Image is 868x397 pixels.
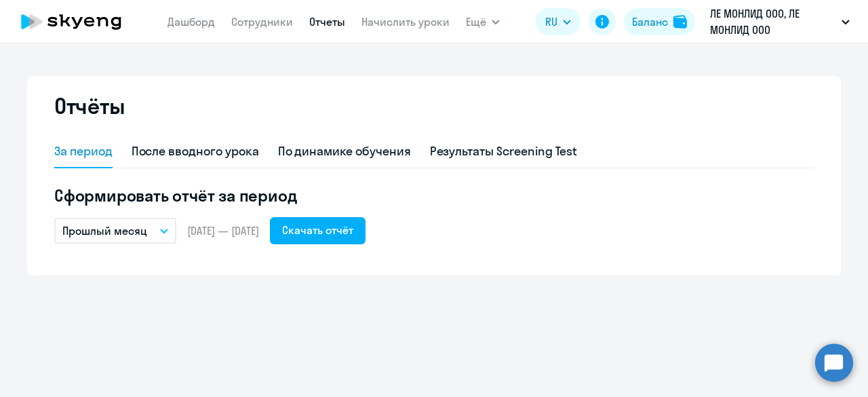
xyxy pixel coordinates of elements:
[270,217,366,244] button: Скачать отчёт
[54,92,125,119] h2: Отчёты
[231,15,293,29] a: Сотрудники
[632,14,668,30] div: Баланс
[624,8,695,35] button: Балансbalance
[673,15,687,29] img: balance
[703,5,856,38] button: ЛЕ МОНЛИД ООО, ЛЕ МОНЛИД ООО
[62,223,147,239] p: Прошлый месяц
[54,218,176,244] button: Прошлый месяц
[132,143,259,160] div: После вводного урока
[361,15,450,29] a: Начислить уроки
[282,222,353,238] div: Скачать отчёт
[536,8,580,35] button: RU
[430,143,578,160] div: Результаты Screening Test
[309,15,345,29] a: Отчеты
[545,14,557,30] span: RU
[54,143,113,160] div: За период
[466,14,486,30] span: Ещё
[54,185,814,206] h5: Сформировать отчёт за период
[466,8,500,35] button: Ещё
[167,15,215,29] a: Дашборд
[278,143,411,160] div: По динамике обучения
[710,5,836,38] p: ЛЕ МОНЛИД ООО, ЛЕ МОНЛИД ООО
[187,223,259,238] span: [DATE] — [DATE]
